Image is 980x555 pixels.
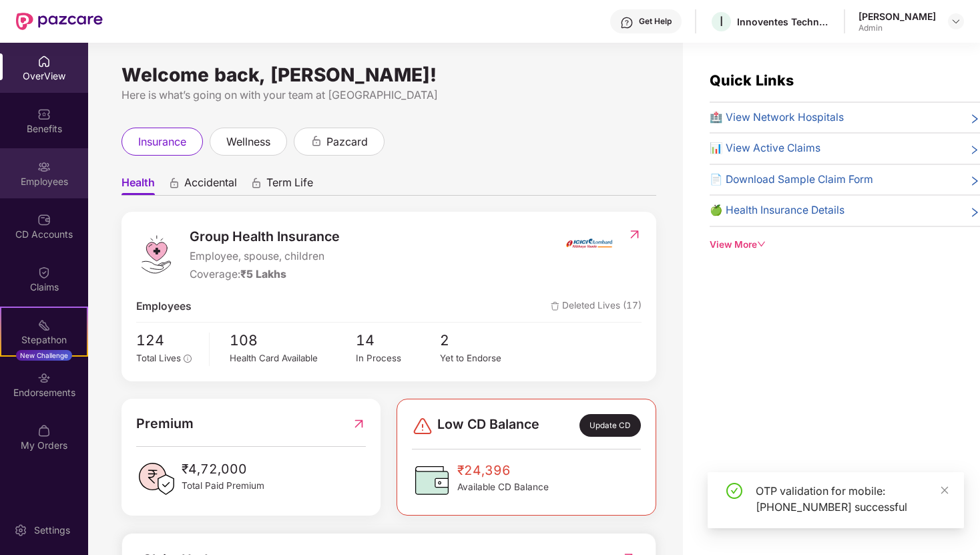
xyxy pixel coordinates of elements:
span: Total Paid Premium [182,479,264,493]
div: Innoventes Technologies India Private Limited [737,15,830,28]
div: Yet to Endorse [440,351,524,365]
div: In Process [356,351,440,365]
img: svg+xml;base64,PHN2ZyBpZD0iQ2xhaW0iIHhtbG5zPSJodHRwOi8vd3d3LnczLm9yZy8yMDAwL3N2ZyIgd2lkdGg9IjIwIi... [37,266,51,279]
img: PaidPremiumIcon [136,459,176,499]
div: Admin [859,23,936,33]
span: Low CD Balance [437,414,539,437]
span: insurance [138,134,186,150]
span: Deleted Lives (17) [551,299,642,315]
div: Welcome back, [PERSON_NAME]! [121,69,656,80]
img: svg+xml;base64,PHN2ZyBpZD0iRGFuZ2VyLTMyeDMyIiB4bWxucz0iaHR0cDovL3d3dy53My5vcmcvMjAwMC9zdmciIHdpZH... [412,415,433,437]
div: View More [710,238,980,252]
span: 124 [136,329,200,352]
img: svg+xml;base64,PHN2ZyBpZD0iQ0RfQWNjb3VudHMiIGRhdGEtbmFtZT0iQ0QgQWNjb3VudHMiIHhtbG5zPSJodHRwOi8vd3... [37,213,51,226]
span: info-circle [184,355,192,363]
img: RedirectIcon [628,228,642,241]
span: right [969,205,980,219]
img: svg+xml;base64,PHN2ZyB4bWxucz0iaHR0cDovL3d3dy53My5vcmcvMjAwMC9zdmciIHdpZHRoPSIyMSIgaGVpZ2h0PSIyMC... [37,319,51,332]
span: Quick Links [710,71,794,89]
span: right [969,174,980,188]
span: 14 [356,329,440,352]
div: Settings [30,524,74,537]
div: Coverage: [190,266,340,283]
span: 2 [440,329,524,352]
div: Stepathon [1,333,87,347]
img: svg+xml;base64,PHN2ZyBpZD0iQmVuZWZpdHMiIHhtbG5zPSJodHRwOi8vd3d3LnczLm9yZy8yMDAwL3N2ZyIgd2lkdGg9Ij... [37,108,51,121]
img: svg+xml;base64,PHN2ZyBpZD0iRW5kb3JzZW1lbnRzIiB4bWxucz0iaHR0cDovL3d3dy53My5vcmcvMjAwMC9zdmciIHdpZH... [37,371,51,385]
span: ₹24,396 [457,460,549,480]
span: ₹4,72,000 [182,459,264,479]
img: insurerIcon [564,226,614,260]
div: animation [168,177,180,189]
span: Health [121,176,155,195]
span: Group Health Insurance [190,226,340,247]
span: Total Lives [136,353,181,363]
img: New Pazcare Logo [16,13,103,30]
span: I [720,13,723,29]
span: pazcard [326,134,368,150]
div: [PERSON_NAME] [859,10,936,23]
div: animation [250,177,262,189]
div: New Challenge [16,350,72,361]
img: svg+xml;base64,PHN2ZyBpZD0iRW1wbG95ZWVzIiB4bWxucz0iaHR0cDovL3d3dy53My5vcmcvMjAwMC9zdmciIHdpZHRoPS... [37,160,51,174]
img: svg+xml;base64,PHN2ZyBpZD0iSG9tZSIgeG1sbnM9Imh0dHA6Ly93d3cudzMub3JnLzIwMDAvc3ZnIiB3aWR0aD0iMjAiIG... [37,55,51,68]
span: wellness [226,134,270,150]
span: right [969,112,980,126]
div: OTP validation for mobile: [PHONE_NUMBER] successful [756,483,948,515]
span: 🍏 Health Insurance Details [710,202,844,219]
span: Premium [136,413,194,434]
div: animation [310,135,322,147]
img: deleteIcon [551,302,559,311]
img: svg+xml;base64,PHN2ZyBpZD0iSGVscC0zMngzMiIgeG1sbnM9Imh0dHA6Ly93d3cudzMub3JnLzIwMDAvc3ZnIiB3aWR0aD... [620,16,634,29]
img: svg+xml;base64,PHN2ZyBpZD0iRHJvcGRvd24tMzJ4MzIiIHhtbG5zPSJodHRwOi8vd3d3LnczLm9yZy8yMDAwL3N2ZyIgd2... [951,16,961,27]
div: Update CD [579,414,641,437]
img: svg+xml;base64,PHN2ZyBpZD0iTXlfT3JkZXJzIiBkYXRhLW5hbWU9Ik15IE9yZGVycyIgeG1sbnM9Imh0dHA6Ly93d3cudz... [37,424,51,437]
span: Term Life [266,176,313,195]
img: RedirectIcon [352,413,366,434]
span: 108 [230,329,356,352]
span: 📊 View Active Claims [710,140,820,157]
span: Employee, spouse, children [190,248,340,265]
span: down [757,240,766,249]
div: Here is what’s going on with your team at [GEOGRAPHIC_DATA] [121,87,656,104]
img: logo [136,234,176,274]
span: close [940,486,949,495]
span: ₹5 Lakhs [240,268,286,281]
span: 📄 Download Sample Claim Form [710,172,873,188]
span: Employees [136,299,192,315]
span: check-circle [726,483,742,499]
span: 🏥 View Network Hospitals [710,110,844,126]
span: Available CD Balance [457,480,549,494]
span: Accidental [184,176,237,195]
img: svg+xml;base64,PHN2ZyBpZD0iU2V0dGluZy0yMHgyMCIgeG1sbnM9Imh0dHA6Ly93d3cudzMub3JnLzIwMDAvc3ZnIiB3aW... [14,524,27,537]
img: CDBalanceIcon [412,460,452,500]
div: Health Card Available [230,351,356,365]
span: right [969,143,980,157]
div: Get Help [639,16,672,27]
